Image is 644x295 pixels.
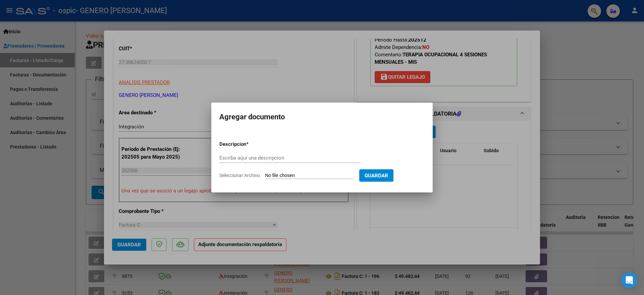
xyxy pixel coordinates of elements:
button: Guardar [359,169,393,182]
span: Seleccionar Archivo [219,173,260,178]
div: Open Intercom Messenger [621,272,637,288]
span: Guardar [365,173,388,179]
p: Descripcion [219,140,281,148]
h2: Agregar documento [219,111,425,123]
